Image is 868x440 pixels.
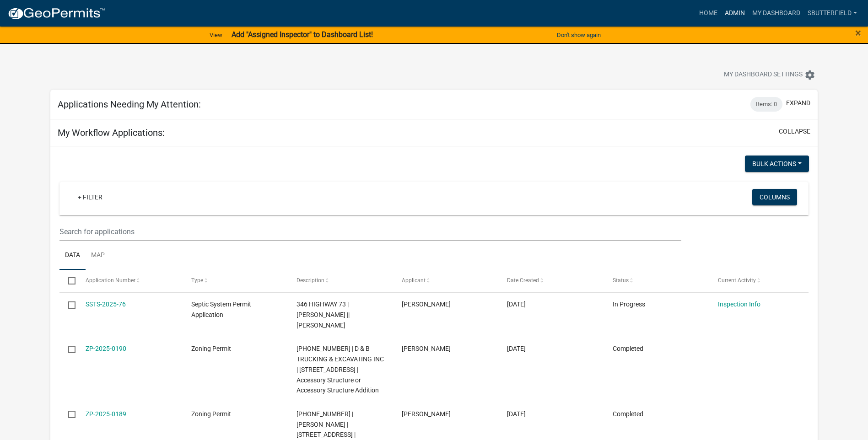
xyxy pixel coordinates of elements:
span: Zoning Permit [191,345,231,352]
input: Search for applications [59,222,681,241]
a: ZP-2025-0189 [86,410,126,418]
a: + Filter [70,189,110,205]
span: Date Created [507,277,539,284]
button: Don't show again [553,27,604,43]
span: 81-064-5770 | D & B TRUCKING & EXCAVATING INC | 2350 COUNTY ROAD 5 | Accessory Structure or Acces... [297,345,384,394]
span: Zoning Permit [191,410,231,418]
datatable-header-cell: Status [604,270,709,292]
datatable-header-cell: Type [182,270,287,292]
span: Description [297,277,324,284]
a: ZP-2025-0190 [86,345,126,352]
button: collapse [779,127,810,136]
a: Admin [721,5,749,22]
div: Items: 0 [750,97,782,112]
h5: Applications Needing My Attention: [58,99,201,110]
h5: My Workflow Applications: [58,127,165,138]
button: Columns [752,189,797,205]
a: Data [59,241,86,270]
span: Sheila Butterfield [402,300,451,308]
datatable-header-cell: Current Activity [709,270,814,292]
button: Bulk Actions [745,156,809,172]
span: Sheila Butterfield [402,345,451,352]
span: My Dashboard Settings [724,70,803,80]
datatable-header-cell: Application Number [77,270,182,292]
strong: Add "Assigned Inspector" to Dashboard List! [232,30,373,39]
span: 06/26/2025 [507,345,526,352]
span: Current Activity [718,277,756,284]
datatable-header-cell: Applicant [393,270,498,292]
span: Sheila Butterfield [402,410,451,418]
a: Map [86,241,110,270]
span: In Progress [613,300,645,308]
datatable-header-cell: Date Created [498,270,604,292]
a: Home [695,5,721,22]
button: Close [855,27,861,38]
span: 346 HIGHWAY 73 | COLLIER, ALISHA M || SMITH, SELENA M [297,300,350,329]
span: Application Number [86,277,135,284]
span: 07/25/2025 [507,300,526,308]
a: My Dashboard [749,5,804,22]
datatable-header-cell: Description [288,270,393,292]
i: settings [804,70,815,80]
a: Sbutterfield [804,5,861,22]
span: Septic System Permit Application [191,300,251,318]
span: Status [613,277,629,284]
button: My Dashboard Settingssettings [717,66,823,84]
span: × [855,27,861,39]
span: Applicant [402,277,426,284]
datatable-header-cell: Select [59,270,77,292]
button: expand [786,98,810,108]
span: Completed [613,410,643,418]
a: View [206,27,226,43]
a: Inspection Info [718,300,760,308]
span: Type [191,277,203,284]
a: SSTS-2025-76 [86,300,126,308]
span: Completed [613,345,643,352]
span: 06/25/2025 [507,410,526,418]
